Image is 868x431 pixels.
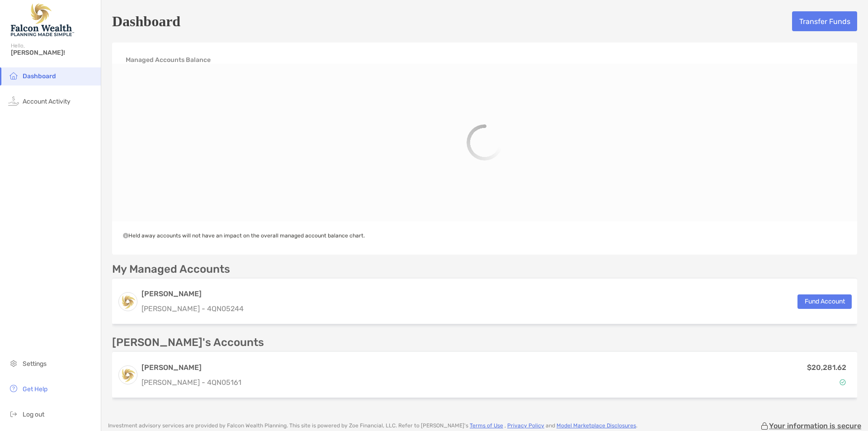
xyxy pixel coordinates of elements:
p: $20,281.62 [807,362,846,373]
img: logo account [119,366,137,384]
h4: Managed Accounts Balance [126,56,211,64]
img: logo account [119,293,137,311]
h3: [PERSON_NAME] [142,362,241,373]
img: household icon [8,70,19,81]
p: [PERSON_NAME] - 4QN05244 [142,303,244,314]
span: Log out [23,411,44,418]
span: Dashboard [23,72,56,80]
span: Get Help [23,385,47,393]
h5: Dashboard [112,11,180,32]
a: Model Marketplace Disclosures [557,422,636,429]
img: activity icon [8,95,19,106]
button: Transfer Funds [792,11,857,31]
p: [PERSON_NAME]'s Accounts [112,337,264,348]
a: Privacy Policy [507,422,544,429]
span: Settings [23,360,47,368]
img: Account Status icon [840,379,846,385]
img: logout icon [8,408,19,419]
span: [PERSON_NAME]! [11,49,95,57]
button: Fund Account [797,294,852,309]
p: Investment advisory services are provided by Falcon Wealth Planning . This site is powered by Zoe... [108,422,637,429]
h3: [PERSON_NAME] [142,289,244,299]
img: settings icon [8,358,19,369]
p: My Managed Accounts [112,264,230,275]
img: Falcon Wealth Planning Logo [11,4,74,36]
span: Held away accounts will not have an impact on the overall managed account balance chart. [123,232,365,239]
a: Terms of Use [470,422,503,429]
img: get-help icon [8,383,19,394]
p: Your information is secure [769,422,861,430]
span: Account Activity [23,98,71,105]
p: [PERSON_NAME] - 4QN05161 [142,377,241,388]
